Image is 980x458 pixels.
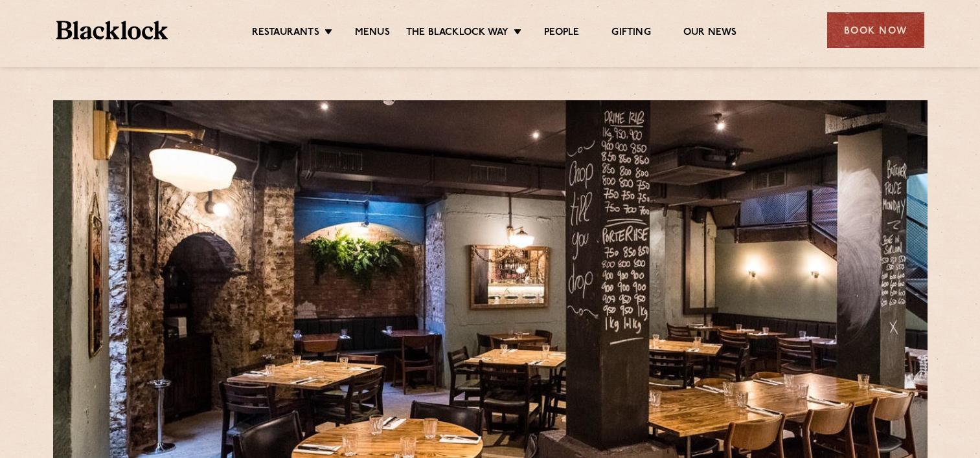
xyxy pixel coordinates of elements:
[611,27,650,41] a: Gifting
[56,21,168,39] img: BL_Textured_Logo-footer-cropped.svg
[827,12,924,48] div: Book Now
[544,27,579,41] a: People
[252,27,319,41] a: Restaurants
[683,27,737,41] a: Our News
[406,27,508,41] a: The Blacklock Way
[355,27,390,41] a: Menus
